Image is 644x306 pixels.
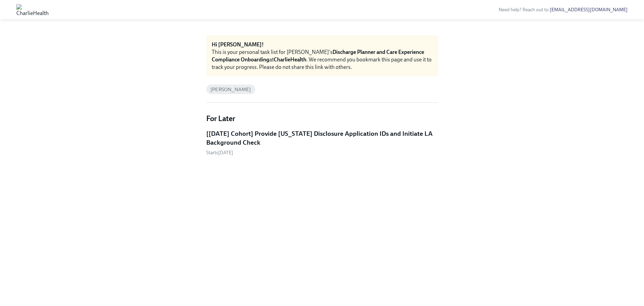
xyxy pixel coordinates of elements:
[206,87,255,92] span: [PERSON_NAME]
[206,129,438,156] a: [[DATE] Cohort] Provide [US_STATE] Disclosure Application IDs and Initiate LA Background CheckSta...
[550,7,628,13] a: [EMAIL_ADDRESS][DOMAIN_NAME]
[206,114,438,124] h4: For Later
[499,7,628,13] span: Need help? Reach out to
[274,56,306,63] strong: CharlieHealth
[206,129,438,147] h5: [[DATE] Cohort] Provide [US_STATE] Disclosure Application IDs and Initiate LA Background Check
[16,4,49,15] img: CharlieHealth
[206,150,233,156] span: Saturday, September 13th 2025, 10:00 am
[212,41,264,48] strong: Hi [PERSON_NAME]!
[212,48,432,71] div: This is your personal task list for [PERSON_NAME]'s at . We recommend you bookmark this page and ...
